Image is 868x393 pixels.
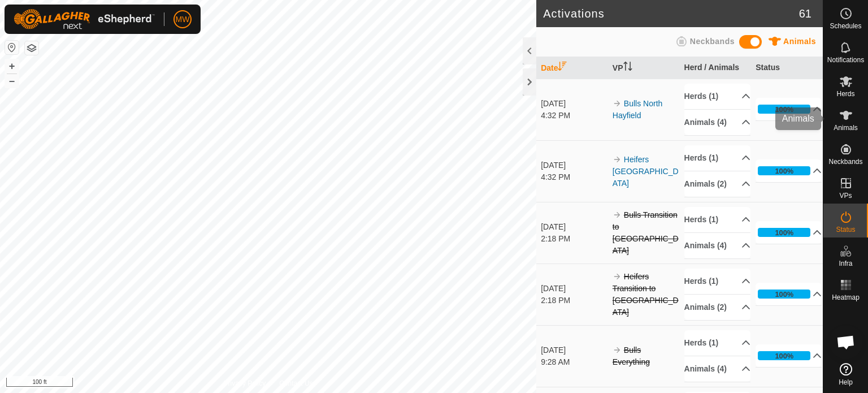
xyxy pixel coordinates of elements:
h2: Activations [543,7,799,20]
p-accordion-header: Animals (4) [684,356,750,382]
div: 9:28 AM [541,356,607,368]
span: Herds [836,90,854,97]
img: Gallagher Logo [14,9,155,29]
p-accordion-header: Animals (4) [684,110,750,135]
p-accordion-header: Herds (1) [684,269,750,294]
img: arrow [613,346,622,355]
a: Contact Us [279,378,313,388]
div: 100% [775,104,793,115]
s: Bulls Everything [613,346,650,366]
img: arrow [613,99,622,108]
div: 100% [758,290,810,299]
div: [DATE] [541,159,607,171]
p-accordion-header: 100% [756,283,822,305]
th: Status [751,57,823,79]
a: Privacy Policy [224,378,266,388]
th: Date [536,57,608,79]
p-accordion-header: Herds (1) [684,330,750,356]
p-accordion-header: Animals (2) [684,171,750,197]
span: Status [836,226,855,233]
div: 4:32 PM [541,110,607,122]
div: 4:32 PM [541,171,607,183]
span: Schedules [830,23,861,29]
p-accordion-header: 100% [756,344,822,367]
div: 2:18 PM [541,295,607,306]
span: 61 [799,5,811,22]
div: [DATE] [541,221,607,233]
span: MW [176,14,190,25]
th: Herd / Animals [680,57,752,79]
s: Bulls Transition to [GEOGRAPHIC_DATA] [613,210,679,255]
div: 100% [758,166,810,175]
span: Notifications [827,57,864,63]
p-accordion-header: 100% [756,98,822,120]
p-accordion-header: Herds (1) [684,207,750,232]
p-accordion-header: Herds (1) [684,145,750,171]
button: – [5,74,19,88]
th: VP [608,57,680,79]
div: 2:18 PM [541,233,607,245]
img: arrow [613,155,622,164]
div: Open chat [829,325,863,359]
button: Reset Map [5,41,19,54]
button: Map Layers [25,41,38,55]
p-accordion-header: Animals (2) [684,295,750,320]
p-accordion-header: 100% [756,221,822,244]
span: Neckbands [690,37,735,46]
span: Neckbands [828,158,862,165]
p-sorticon: Activate to sort [558,63,567,72]
p-accordion-header: Herds (1) [684,84,750,109]
p-sorticon: Activate to sort [623,63,632,72]
span: Animals [834,124,858,131]
div: 100% [758,351,810,360]
div: [DATE] [541,344,607,356]
span: Help [839,379,853,386]
div: [DATE] [541,283,607,295]
div: 100% [758,228,810,237]
span: Heatmap [832,294,860,301]
a: Heifers [GEOGRAPHIC_DATA] [613,155,679,188]
div: 100% [775,227,793,238]
p-accordion-header: 100% [756,159,822,182]
img: arrow [613,210,622,219]
img: arrow [613,272,622,281]
div: 100% [775,289,793,300]
a: Bulls North Hayfield [613,99,662,120]
s: Heifers Transition to [GEOGRAPHIC_DATA] [613,272,679,317]
span: Infra [839,260,852,267]
div: 100% [775,166,793,176]
span: VPs [839,192,852,199]
div: 100% [758,105,810,114]
p-accordion-header: Animals (4) [684,233,750,258]
span: Animals [783,37,816,46]
button: + [5,59,19,73]
a: Help [823,359,868,390]
div: [DATE] [541,98,607,110]
div: 100% [775,351,793,361]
